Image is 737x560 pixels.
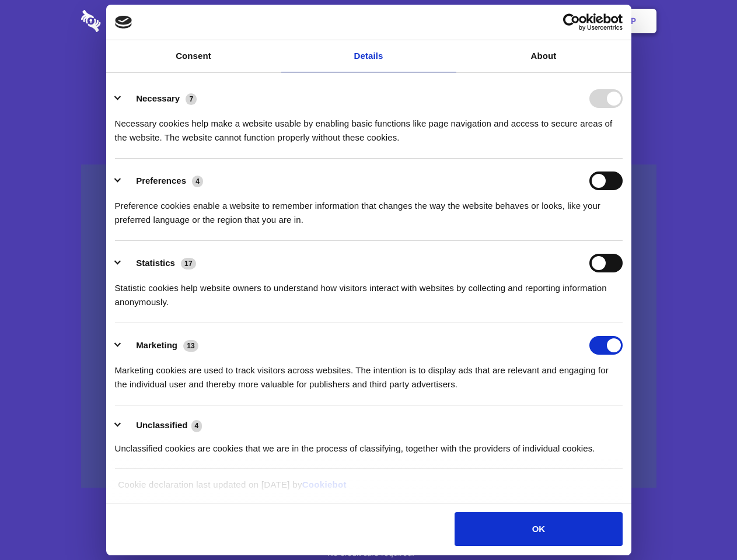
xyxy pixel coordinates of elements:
span: 4 [191,420,202,432]
div: Necessary cookies help make a website usable by enabling basic functions like page navigation and... [115,108,623,145]
span: 17 [181,258,196,269]
a: Usercentrics Cookiebot - opens in a new window [521,13,623,31]
label: Preferences [136,176,186,185]
div: Cookie declaration last updated on [DATE] by [109,478,628,501]
div: Unclassified cookies are cookies that we are in the process of classifying, together with the pro... [115,433,623,456]
img: logo [115,16,132,29]
button: Preferences (4) [115,171,211,190]
button: Statistics (17) [115,254,204,272]
a: About [456,40,631,72]
button: OK [455,512,622,546]
a: Consent [106,40,281,72]
a: Login [529,3,580,39]
div: Statistic cookies help website owners to understand how visitors interact with websites by collec... [115,272,623,309]
iframe: Drift Widget Chat Controller [679,502,723,546]
button: Necessary (7) [115,89,204,108]
a: Details [281,40,456,72]
a: Pricing [343,3,393,39]
button: Marketing (13) [115,336,206,355]
div: Marketing cookies are used to track visitors across websites. The intention is to display ads tha... [115,355,623,391]
span: 4 [192,176,203,187]
img: logo-wordmark-white-trans-d4663122ce5f474addd5e946df7df03e33cb6a1c49d2221995e7729f52c070b2.svg [81,10,181,32]
h1: Eliminate Slack Data Loss. [81,52,656,94]
a: Contact [473,3,527,39]
a: Cookiebot [302,480,347,489]
label: Necessary [136,93,180,103]
span: 7 [186,93,197,105]
a: Wistia video thumbnail [81,164,656,488]
label: Marketing [136,340,177,350]
span: 13 [183,340,198,352]
button: Unclassified (4) [115,418,209,433]
h4: Auto-redaction of sensitive data, encrypted data sharing and self-destructing private chats. Shar... [81,106,656,145]
label: Statistics [136,258,175,268]
div: Preference cookies enable a website to remember information that changes the way the website beha... [115,190,623,227]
